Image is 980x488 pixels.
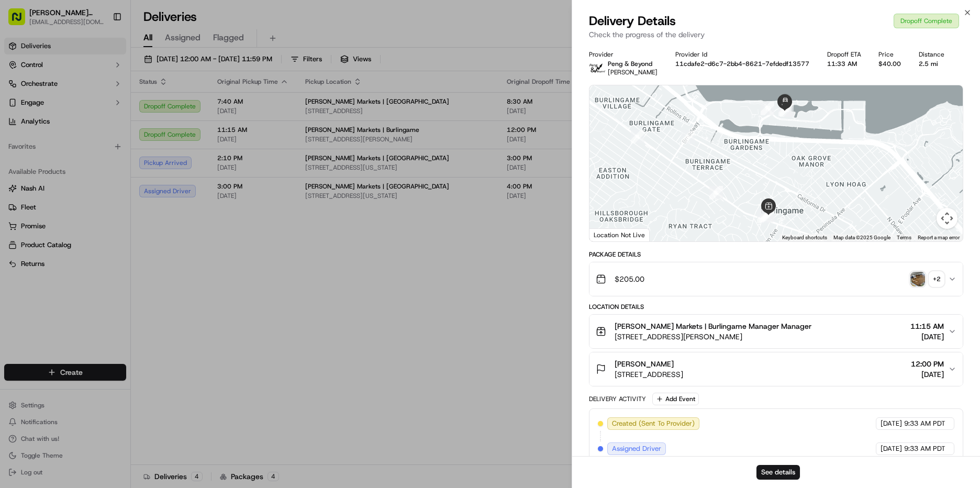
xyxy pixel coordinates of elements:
div: 📗 [10,235,19,243]
p: Check the progress of the delivery [589,29,963,40]
span: $205.00 [615,274,644,284]
span: [PERSON_NAME] [32,191,85,199]
span: [PERSON_NAME] [615,359,674,369]
span: • [87,162,91,171]
a: Powered byPylon [74,259,127,268]
div: 4 [631,130,644,143]
p: Peng & Beyond [608,60,658,68]
div: Package Details [589,250,963,259]
div: Start new chat [47,100,172,110]
button: Start new chat [178,103,191,116]
div: + 2 [929,272,944,286]
span: 9:33 AM PDT [904,419,945,428]
input: Got a question? Start typing here... [27,68,188,79]
img: Mary LaPlaca [10,181,27,197]
span: Pylon [104,260,127,268]
div: We're available if you need us! [47,110,144,119]
p: Welcome 👋 [10,42,191,59]
span: [PERSON_NAME] [32,162,85,171]
button: $205.00photo_proof_of_pickup image+2 [589,262,963,296]
span: Map data ©2025 Google [833,235,890,240]
span: [DATE] [93,162,114,171]
div: Location Not Live [589,228,650,241]
div: Delivery Activity [589,395,646,403]
span: [DATE] [881,444,902,453]
span: [STREET_ADDRESS] [615,369,683,380]
span: [DATE] [911,369,944,380]
button: Add Event [652,393,699,405]
div: 11:33 AM [827,60,862,68]
a: Terms (opens in new tab) [897,235,911,240]
a: 📗Knowledge Base [6,230,84,249]
img: 1736555255976-a54dd68f-1ca7-489b-9aae-adbdc363a1c4 [21,163,29,171]
div: Distance [919,50,945,59]
img: profile_peng_cartwheel.jpg [589,60,606,76]
span: 9:33 AM PDT [904,444,945,453]
button: [PERSON_NAME] Markets | Burlingame Manager Manager[STREET_ADDRESS][PERSON_NAME]11:15 AM[DATE] [589,315,963,348]
div: 5 [757,209,771,223]
span: [DATE] [910,331,944,342]
button: See details [756,465,800,480]
div: Provider Id [675,50,810,59]
button: photo_proof_of_pickup image+2 [910,272,944,286]
button: 11cdafe2-d6c7-2bb4-8621-7efdedf13577 [675,60,809,68]
span: Knowledge Base [21,234,80,245]
div: 2.5 mi [919,60,945,68]
img: photo_proof_of_pickup image [910,272,925,286]
img: Nash [10,10,31,31]
img: Angelique Valdez [10,152,27,169]
button: Map camera controls [937,208,957,229]
img: 8571987876998_91fb9ceb93ad5c398215_72.jpg [22,100,41,119]
span: Delivery Details [589,13,676,29]
span: [PERSON_NAME] [608,68,658,76]
span: Created (Sent To Provider) [612,419,695,428]
a: Report a map error [918,235,960,240]
span: [PERSON_NAME] Markets | Burlingame Manager Manager [615,321,811,331]
div: $40.00 [878,60,902,68]
img: Google [592,228,627,241]
div: 9 [681,130,695,144]
div: Price [878,50,902,59]
span: 12:00 PM [911,359,944,369]
div: 7 [760,209,773,223]
div: Dropoff ETA [827,50,862,59]
div: Past conversations [10,136,70,145]
div: 11 [780,103,794,117]
div: 💻 [88,235,97,243]
span: 11:15 AM [910,321,944,331]
span: [STREET_ADDRESS][PERSON_NAME] [615,331,811,342]
div: 8 [709,186,723,199]
div: Location Details [589,303,963,311]
div: 10 [761,102,774,115]
a: Open this area in Google Maps (opens a new window) [592,228,627,241]
a: 💻API Documentation [84,230,172,249]
div: Provider [589,50,659,59]
span: • [87,191,91,199]
span: Assigned Driver [612,444,661,453]
button: Keyboard shortcuts [782,234,827,241]
span: [DATE] [881,419,902,428]
button: See all [162,134,191,147]
button: [PERSON_NAME][STREET_ADDRESS]12:00 PM[DATE] [589,352,963,386]
img: 1736555255976-a54dd68f-1ca7-489b-9aae-adbdc363a1c4 [10,100,29,119]
span: API Documentation [99,234,168,245]
span: [DATE] [93,191,114,199]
